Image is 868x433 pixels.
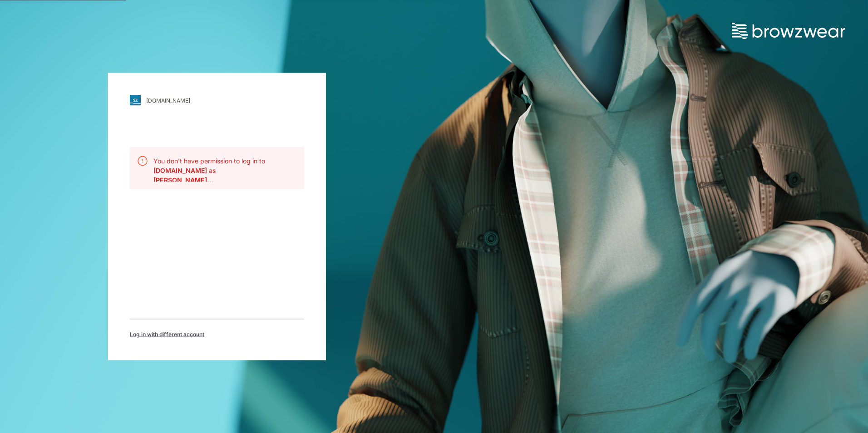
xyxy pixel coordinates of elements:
[146,97,190,103] div: [DOMAIN_NAME]
[153,176,214,184] b: francesca.bandera@northsails.com
[130,330,204,339] span: Log in with different account
[130,95,141,106] img: svg+xml;base64,PHN2ZyB3aWR0aD0iMjgiIGhlaWdodD0iMjgiIHZpZXdCb3g9IjAgMCAyOCAyOCIgZmlsbD0ibm9uZSIgeG...
[732,23,845,39] img: browzwear-logo.73288ffb.svg
[130,95,304,106] a: [DOMAIN_NAME]
[137,156,148,167] img: svg+xml;base64,PHN2ZyB3aWR0aD0iMjQiIGhlaWdodD0iMjQiIHZpZXdCb3g9IjAgMCAyNCAyNCIgZmlsbD0ibm9uZSIgeG...
[153,167,209,174] b: [DOMAIN_NAME]
[153,156,297,175] p: You don't have permission to log in to as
